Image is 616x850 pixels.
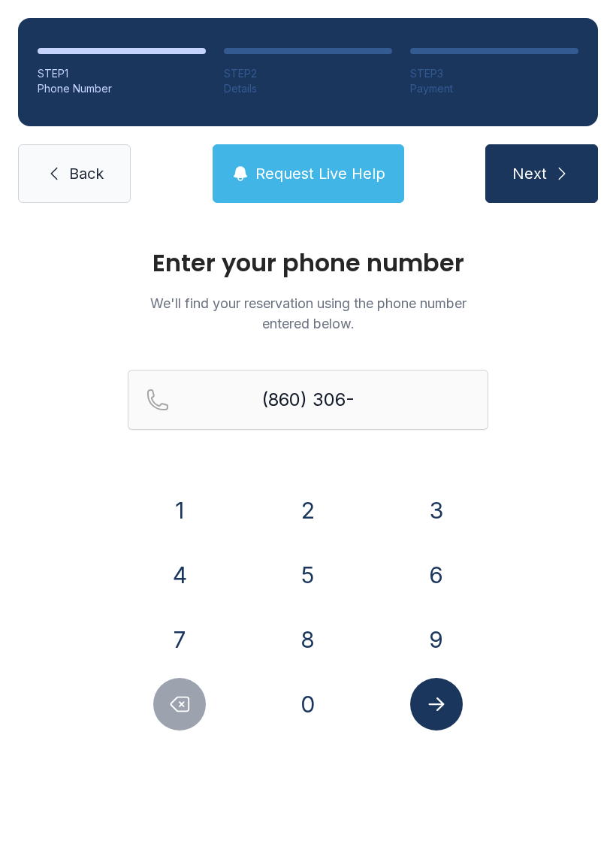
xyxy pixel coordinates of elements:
h1: Enter your phone number [128,251,488,275]
button: 8 [282,613,334,666]
span: Request Live Help [255,163,385,184]
button: 3 [410,484,463,537]
button: 0 [282,678,334,731]
button: 9 [410,613,463,666]
button: 1 [153,484,206,537]
div: Payment [410,81,578,96]
div: STEP 3 [410,66,578,81]
div: Phone Number [38,81,206,96]
div: STEP 1 [38,66,206,81]
button: 7 [153,613,206,666]
input: Reservation phone number [128,370,488,430]
button: Delete number [153,678,206,731]
button: 2 [282,484,334,537]
span: Next [512,163,547,184]
button: 4 [153,549,206,601]
button: 5 [282,549,334,601]
div: Details [224,81,392,96]
p: We'll find your reservation using the phone number entered below. [128,293,488,334]
div: STEP 2 [224,66,392,81]
button: Submit lookup form [410,678,463,731]
button: 6 [410,549,463,601]
span: Back [69,163,104,184]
